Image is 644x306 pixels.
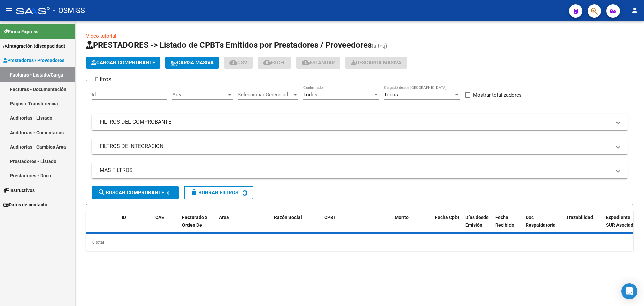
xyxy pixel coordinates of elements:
button: CSV [224,57,253,69]
span: Firma Express [3,28,38,35]
button: Descarga Masiva [345,57,407,69]
span: Borrar Filtros [190,190,238,196]
span: Días desde Emisión [465,215,489,228]
span: Instructivos [3,187,35,194]
span: Fecha Cpbt [435,215,459,220]
button: EXCEL [258,57,291,69]
span: Prestadores / Proveedores [3,57,64,64]
button: Cargar Comprobante [86,57,160,69]
span: Razón Social [274,215,302,220]
datatable-header-cell: CPBT [322,210,392,240]
datatable-header-cell: Facturado x Orden De [179,210,216,240]
span: Facturado x Orden De [182,215,207,228]
span: Seleccionar Gerenciador [238,92,292,98]
button: Carga Masiva [165,57,219,69]
datatable-header-cell: Doc Respaldatoria [523,210,563,240]
mat-icon: cloud_download [302,58,310,66]
app-download-masive: Descarga masiva de comprobantes (adjuntos) [345,57,407,69]
span: Area [172,92,227,98]
span: Fecha Recibido [495,215,514,228]
span: Buscar Comprobante [98,190,164,196]
span: Doc Respaldatoria [526,215,556,228]
mat-icon: delete [190,188,198,196]
div: Open Intercom Messenger [621,283,637,299]
span: Cargar Comprobante [91,60,155,66]
a: Video tutorial [86,33,116,39]
datatable-header-cell: Area [216,210,262,240]
span: (alt+q) [372,43,387,49]
mat-icon: cloud_download [229,58,237,66]
datatable-header-cell: Fecha Cpbt [432,210,463,240]
span: Todos [384,92,398,98]
span: ID [122,215,126,220]
span: - OSMISS [53,3,85,18]
span: Todos [303,92,317,98]
mat-expansion-panel-header: MAS FILTROS [92,162,628,178]
datatable-header-cell: Trazabilidad [563,210,603,240]
span: CSV [229,60,247,66]
mat-expansion-panel-header: FILTROS DE INTEGRACION [92,138,628,154]
span: Expediente SUR Asociado [606,215,636,228]
span: Monto [395,215,409,220]
span: Area [219,215,229,220]
span: EXCEL [263,60,286,66]
mat-panel-title: FILTROS DEL COMPROBANTE [100,118,611,126]
span: Mostrar totalizadores [473,91,522,99]
span: CPBT [324,215,336,220]
mat-icon: cloud_download [263,58,271,66]
datatable-header-cell: Fecha Recibido [493,210,523,240]
button: Estandar [296,57,340,69]
mat-panel-title: FILTROS DE INTEGRACION [100,143,611,150]
span: Trazabilidad [566,215,593,220]
span: Carga Masiva [171,60,214,66]
h3: Filtros [92,74,115,84]
datatable-header-cell: CAE [153,210,179,240]
span: Datos de contacto [3,201,47,208]
span: Estandar [302,60,335,66]
mat-panel-title: MAS FILTROS [100,167,611,174]
datatable-header-cell: Días desde Emisión [463,210,493,240]
span: PRESTADORES -> Listado de CPBTs Emitidos por Prestadores / Proveedores [86,40,372,50]
datatable-header-cell: ID [119,210,153,240]
mat-icon: menu [5,6,13,14]
datatable-header-cell: Expediente SUR Asociado [603,210,640,240]
span: CAE [155,215,164,220]
datatable-header-cell: Monto [392,210,432,240]
mat-expansion-panel-header: FILTROS DEL COMPROBANTE [92,114,628,130]
span: Descarga Masiva [351,60,401,66]
mat-icon: person [631,6,639,14]
div: 0 total [86,234,633,251]
datatable-header-cell: Razón Social [271,210,322,240]
button: Borrar Filtros [184,186,253,199]
mat-icon: search [98,188,106,196]
span: Integración (discapacidad) [3,42,65,50]
button: Buscar Comprobante [92,186,179,199]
